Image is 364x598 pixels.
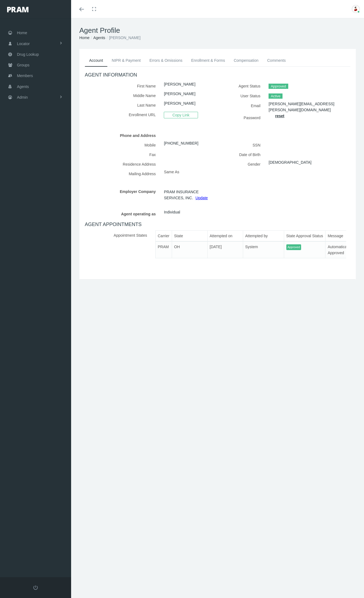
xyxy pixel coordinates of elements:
a: Update [196,196,208,200]
span: Groups [17,60,30,70]
a: Compensation [229,54,263,66]
th: Attempted on [207,231,243,242]
label: Date of Birth [222,150,265,159]
span: PRAM INSURANCE SERVICES, INC. [164,188,199,202]
a: Errors & Omissions [145,54,187,66]
label: Fax [85,150,160,159]
a: [PERSON_NAME] [164,92,195,96]
label: Phone and Address [85,131,160,140]
a: [PERSON_NAME][EMAIL_ADDRESS][PERSON_NAME][DOMAIN_NAME] [269,102,334,112]
label: Employer Company [85,187,160,201]
a: Home [79,36,89,40]
a: Copy Link [164,113,198,117]
span: Approved [269,84,288,89]
label: Middle Name [85,91,160,100]
th: Attempted by [243,231,284,242]
a: [DEMOGRAPHIC_DATA] [269,160,311,165]
a: [PERSON_NAME] [164,101,195,105]
span: Members [17,71,33,81]
label: Agent Status [222,81,265,91]
th: Message [325,231,354,242]
li: [PERSON_NAME] [105,35,141,41]
a: [PERSON_NAME] [164,82,195,86]
span: Individual [164,208,180,216]
span: Home [17,28,27,38]
td: Automatically Approved [325,241,354,258]
label: Password [222,113,265,122]
td: PRAM [155,241,172,258]
span: Same As [164,170,179,174]
label: Enrollment URL [85,110,160,120]
label: Last Name [85,100,160,110]
span: Drug Lookup [17,49,39,60]
td: [DATE] [207,241,243,258]
a: Agents [93,36,105,40]
a: Enrollment & Forms [187,54,229,66]
a: NIPR & Payment [107,54,145,66]
span: Agents [17,81,29,92]
span: Admin [17,92,28,102]
span: Copy Link [164,112,198,118]
span: Locator [17,39,30,49]
h1: Agent Profile [79,26,356,35]
label: SSN [222,140,265,150]
span: Approved [286,244,301,250]
label: Email [222,101,265,113]
label: Gender [222,159,265,169]
label: Residence Address [85,159,160,169]
label: User Status [222,91,265,101]
th: State Approval Status [284,231,325,242]
th: State [172,231,207,242]
label: Mobile [85,140,160,150]
label: Appointment States [85,230,151,263]
span: Active [269,93,283,99]
img: PRAM_20_x_78.png [7,7,28,12]
h4: AGENT APPOINTMENTS [85,222,350,228]
a: [PHONE_NUMBER] [164,141,198,145]
td: System [243,241,284,258]
label: First Name [85,81,160,91]
a: Account [85,54,107,67]
th: Carrier [155,231,172,242]
a: reset [275,114,284,118]
label: Agent operating as [85,209,160,219]
h4: AGENT INFORMATION [85,72,350,78]
td: OH [172,241,207,258]
label: Mailing Address [85,169,160,178]
a: Comments [263,54,290,66]
img: S_Profile_Picture_701.jpg [352,5,360,13]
